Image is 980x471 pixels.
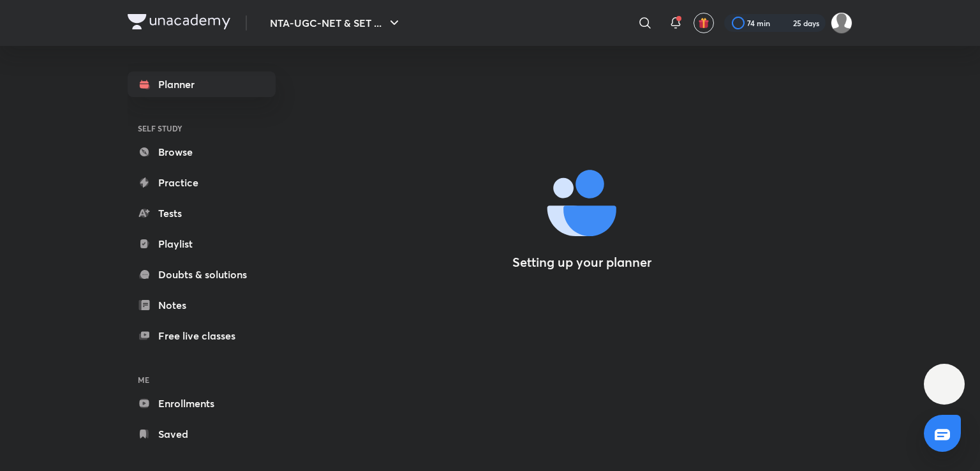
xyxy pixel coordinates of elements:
[262,10,410,36] button: NTA-UGC-NET & SET ...
[128,391,276,416] a: Enrollments
[778,17,791,29] img: streak
[128,14,230,29] img: Company Logo
[128,117,276,139] h6: SELF STUDY
[937,377,952,392] img: ttu
[128,323,276,348] a: Free live classes
[128,421,276,447] a: Saved
[128,262,276,287] a: Doubts & solutions
[128,369,276,391] h6: ME
[128,200,276,226] a: Tests
[128,139,276,165] a: Browse
[128,292,276,318] a: Notes
[698,17,709,29] img: avatar
[694,13,714,33] button: avatar
[128,170,276,195] a: Practice
[128,14,230,33] a: Company Logo
[128,71,276,97] a: Planner
[831,12,852,34] img: Atia khan
[128,231,276,257] a: Playlist
[512,255,651,270] h4: Setting up your planner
